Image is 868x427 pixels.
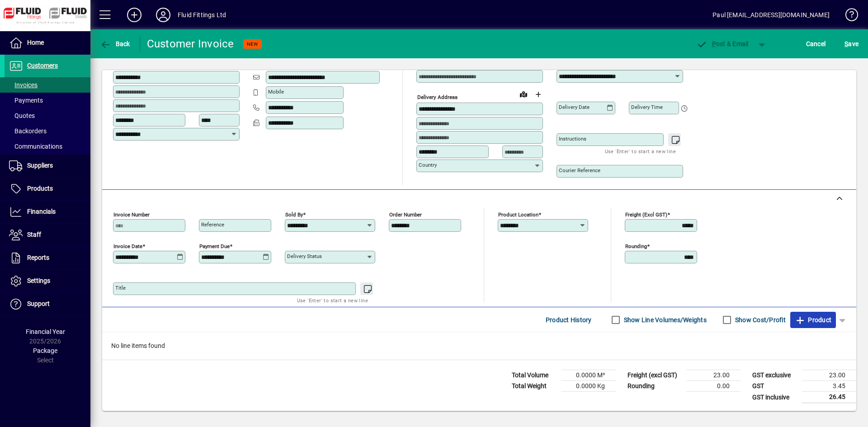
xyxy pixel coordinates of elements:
span: Communications [9,143,62,150]
span: Product History [546,313,592,327]
mat-label: Freight (excl GST) [625,211,667,218]
mat-label: Reference [201,221,224,228]
span: Quotes [9,112,35,119]
a: Home [5,32,90,54]
button: Save [842,36,861,52]
mat-label: Courier Reference [559,167,600,174]
span: Payments [9,97,43,104]
a: Settings [5,270,90,292]
a: View on map [516,87,531,101]
a: Financials [5,201,90,223]
div: No line items found [102,332,856,360]
span: Invoices [9,81,38,89]
a: Knowledge Base [839,2,857,31]
mat-label: Delivery time [631,104,663,110]
a: Support [5,293,90,315]
a: Quotes [5,108,90,123]
span: Financials [27,208,56,215]
mat-label: Delivery date [559,104,590,110]
td: GST exclusive [748,370,802,381]
mat-label: Payment due [199,243,230,249]
td: 3.45 [802,381,856,392]
span: Package [33,347,57,354]
td: 0.00 [686,381,741,392]
div: Fluid Fittings Ltd [178,8,226,22]
a: Staff [5,224,90,246]
a: Invoices [5,77,90,93]
span: S [844,40,848,47]
button: Copy to Delivery address [227,56,242,70]
span: Staff [27,231,41,238]
button: Add [120,7,149,23]
button: Cancel [804,36,828,52]
td: Total Volume [507,370,561,381]
mat-label: Sold by [285,211,303,218]
span: Product [795,313,831,327]
span: Reports [27,254,49,261]
mat-hint: Use 'Enter' to start a new line [605,146,676,156]
span: ave [844,37,859,51]
td: Total Weight [507,381,561,392]
span: P [712,40,716,47]
span: Financial Year [26,328,65,335]
div: Paul [EMAIL_ADDRESS][DOMAIN_NAME] [712,8,830,22]
a: Reports [5,247,90,269]
button: Product [790,312,836,328]
mat-label: Rounding [625,243,647,249]
mat-label: Invoice number [113,211,150,218]
mat-label: Country [419,162,437,168]
mat-label: Product location [498,211,538,218]
mat-hint: Use 'Enter' to start a new line [297,295,368,305]
a: Products [5,178,90,200]
a: Suppliers [5,155,90,177]
td: 0.0000 M³ [561,370,616,381]
td: GST [748,381,802,392]
mat-label: Instructions [559,136,586,142]
td: 26.45 [802,392,856,403]
button: Product History [542,312,595,328]
td: GST inclusive [748,392,802,403]
mat-label: Invoice date [113,243,142,249]
button: Post & Email [692,36,753,52]
span: Suppliers [27,162,53,169]
app-page-header-button: Back [90,36,140,52]
span: Support [27,300,50,307]
mat-label: Order number [389,211,422,218]
span: Home [27,39,44,46]
mat-label: Title [115,285,126,291]
label: Show Cost/Profit [733,315,786,324]
mat-label: Delivery status [287,253,322,259]
span: Products [27,185,53,192]
button: Profile [149,7,178,23]
button: Choose address [531,87,545,102]
td: Rounding [623,381,686,392]
td: Freight (excl GST) [623,370,686,381]
button: Back [98,36,132,52]
span: Settings [27,277,50,284]
span: Customers [27,62,58,69]
span: ost & Email [696,40,749,47]
td: 23.00 [802,370,856,381]
a: Backorders [5,123,90,139]
div: Customer Invoice [147,37,234,51]
td: 0.0000 Kg [561,381,616,392]
span: NEW [247,41,258,47]
a: Communications [5,139,90,154]
a: Payments [5,93,90,108]
span: Cancel [806,37,826,51]
span: Backorders [9,127,47,135]
mat-label: Mobile [268,89,284,95]
label: Show Line Volumes/Weights [622,315,707,324]
span: Back [100,40,130,47]
td: 23.00 [686,370,741,381]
